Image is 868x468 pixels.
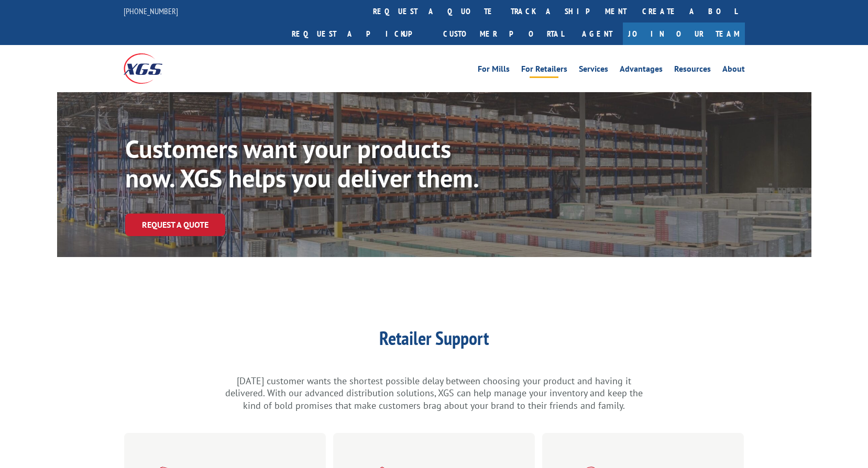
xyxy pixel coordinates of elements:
a: About [722,65,745,76]
a: Agent [572,23,623,45]
a: Customer Portal [435,23,572,45]
a: Advantages [620,65,663,76]
p: [DATE] customer wants the shortest possible delay between choosing your product and having it del... [225,375,644,412]
a: Request a Quote [125,214,225,236]
a: Join Our Team [623,23,745,45]
p: Customers want your products now. XGS helps you deliver them. [125,134,501,193]
h1: Retailer Support [225,329,644,353]
a: [PHONE_NUMBER] [124,6,178,16]
a: Request a pickup [284,23,435,45]
a: For Mills [478,65,510,76]
a: For Retailers [521,65,567,76]
a: Resources [674,65,711,76]
a: Services [579,65,608,76]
